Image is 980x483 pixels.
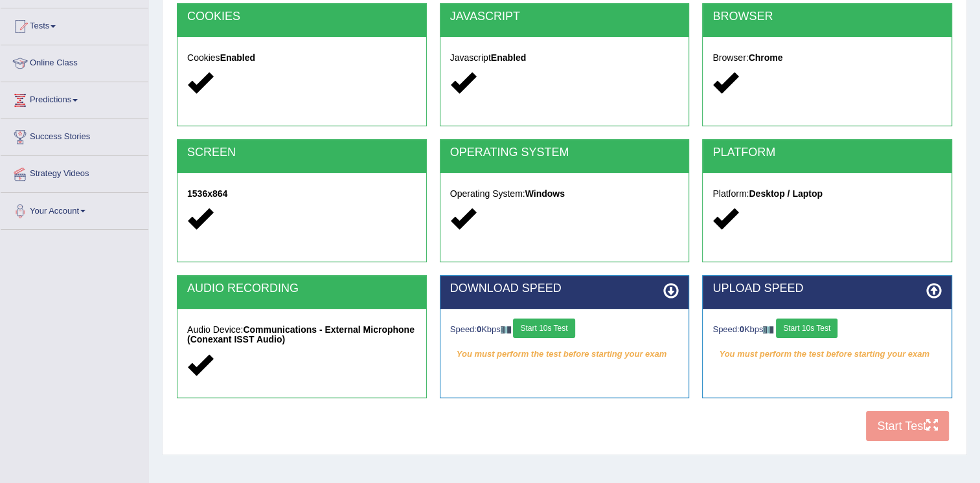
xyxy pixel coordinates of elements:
[187,146,416,159] h2: SCREEN
[740,324,744,334] strong: 0
[187,325,416,345] h5: Audio Device:
[220,52,255,63] strong: Enabled
[776,319,838,338] button: Start 10s Test
[525,188,565,199] strong: Windows
[1,193,148,225] a: Your Account
[712,319,942,341] div: Speed: Kbps
[501,326,511,333] img: ajax-loader-fb-connection.gif
[749,52,783,63] strong: Chrome
[187,53,416,63] h5: Cookies
[450,189,679,199] h5: Operating System:
[1,82,148,115] a: Predictions
[763,326,773,333] img: ajax-loader-fb-connection.gif
[187,282,416,295] h2: AUDIO RECORDING
[491,52,526,63] strong: Enabled
[712,146,942,159] h2: PLATFORM
[712,10,942,23] h2: BROWSER
[450,146,679,159] h2: OPERATING SYSTEM
[187,324,415,344] strong: Communications - External Microphone (Conexant ISST Audio)
[712,53,942,63] h5: Browser:
[513,319,575,338] button: Start 10s Test
[712,282,942,295] h2: UPLOAD SPEED
[1,8,148,41] a: Tests
[477,324,481,334] strong: 0
[450,53,679,63] h5: Javascript
[450,282,679,295] h2: DOWNLOAD SPEED
[712,344,942,364] em: You must perform the test before starting your exam
[712,189,942,199] h5: Platform:
[187,10,416,23] h2: COOKIES
[450,319,679,341] div: Speed: Kbps
[1,119,148,152] a: Success Stories
[450,10,679,23] h2: JAVASCRIPT
[450,344,679,364] em: You must perform the test before starting your exam
[187,188,227,199] strong: 1536x864
[1,45,148,78] a: Online Class
[1,156,148,188] a: Strategy Videos
[749,188,823,199] strong: Desktop / Laptop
